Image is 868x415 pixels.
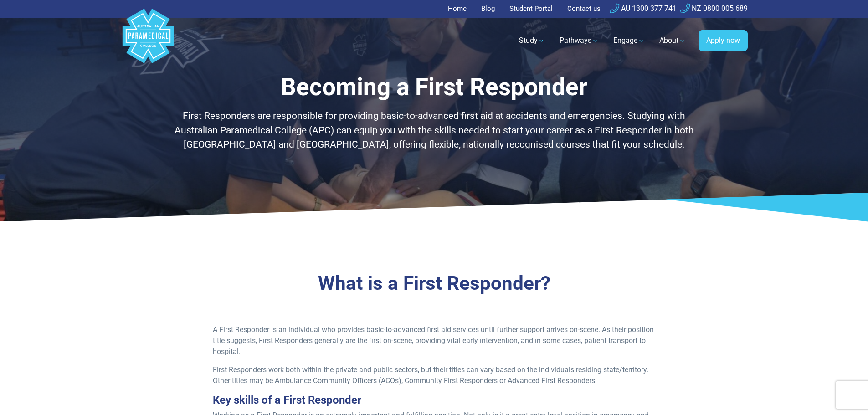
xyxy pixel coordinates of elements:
[610,4,677,13] a: AU 1300 377 741
[680,4,748,13] a: NZ 0800 005 689
[213,364,655,386] p: First Responders work both within the private and public sectors, but their titles can vary based...
[213,324,655,357] p: A First Responder is an individual who provides basic-to-advanced first aid services until furthe...
[654,28,691,53] a: About
[121,18,175,64] a: Australian Paramedical College
[168,272,701,295] h2: What is a First Responder?
[168,73,701,102] h1: Becoming a First Responder
[514,28,550,53] a: Study
[699,30,748,51] a: Apply now
[213,394,655,407] h3: Key skills of a First Responder
[608,28,650,53] a: Engage
[168,109,701,152] p: First Responders are responsible for providing basic-to-advanced first aid at accidents and emerg...
[554,28,604,53] a: Pathways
